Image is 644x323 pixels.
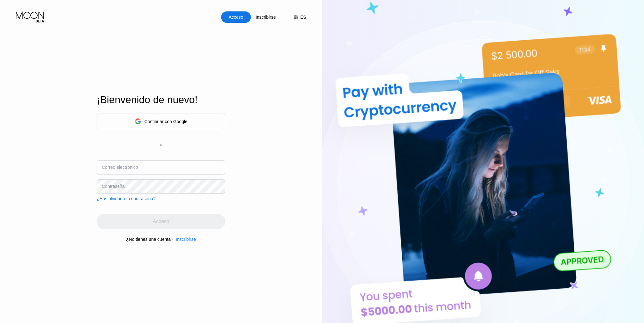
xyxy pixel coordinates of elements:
div: Continuar con Google [97,114,225,129]
div: ES [287,11,306,23]
font: ¿No tienes una cuenta? [126,237,173,242]
font: o [160,142,162,147]
font: Inscribirse [256,15,276,20]
font: Acceso [229,15,243,20]
font: ¿Has olvidado tu contraseña? [97,196,156,201]
font: ¡Bienvenido de nuevo! [97,94,197,105]
font: Contraseña [102,184,124,189]
div: Inscribirse [251,11,281,23]
div: Acceso [221,11,251,23]
font: Correo electrónico [102,165,138,170]
font: Continuar con Google [144,119,188,124]
font: Inscribirse [176,237,196,242]
font: ES [300,15,306,20]
div: Inscribirse [173,237,196,242]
